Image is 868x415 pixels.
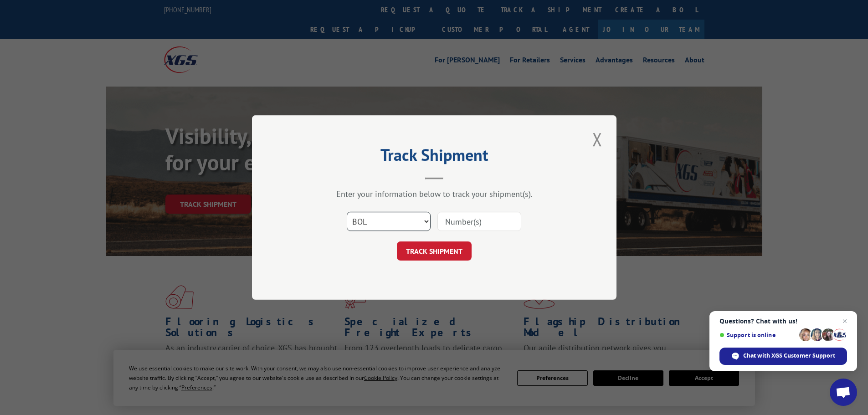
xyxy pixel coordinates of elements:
[590,127,605,152] button: Close modal
[298,149,571,166] h2: Track Shipment
[719,332,796,338] span: Support is online
[719,348,847,365] span: Chat with XGS Customer Support
[298,189,571,199] div: Enter your information below to track your shipment(s).
[719,318,847,325] span: Questions? Chat with us!
[830,379,857,406] a: Open chat
[437,212,521,231] input: Number(s)
[743,352,835,360] span: Chat with XGS Customer Support
[397,241,472,261] button: TRACK SHIPMENT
